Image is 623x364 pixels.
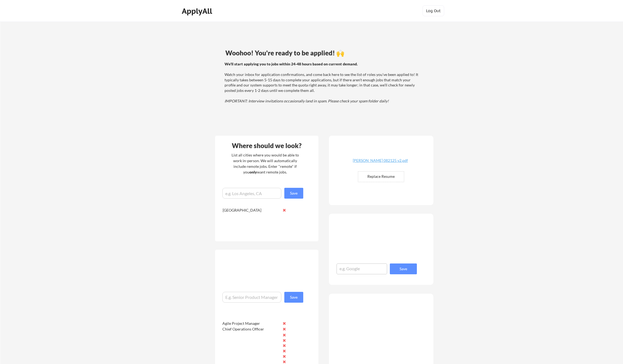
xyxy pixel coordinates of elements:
button: Save [390,263,417,274]
button: Save [284,292,303,303]
em: IMPORTANT: Interview invitations occasionally land in spam. Please check your spam folder daily! [225,99,389,103]
div: [PERSON_NAME] 082125 v2.pdf [348,159,413,162]
input: E.g. Senior Product Manager [222,292,281,303]
div: Agile Project Manager [222,321,279,326]
a: [PERSON_NAME] 082125 v2.pdf [348,159,413,167]
div: Chief Operations Officer [222,326,279,332]
button: Log Out [423,5,444,16]
button: Save [284,188,303,199]
strong: only [249,170,257,174]
div: Woohoo! You're ready to be applied! 🙌 [225,50,420,56]
div: ApplyAll [182,6,214,16]
div: [GEOGRAPHIC_DATA] [223,208,280,213]
input: e.g. Los Angeles, CA [222,188,281,199]
div: List all cities where you would be able to work in-person. We will automatically include remote j... [228,152,302,175]
div: Watch your inbox for application confirmations, and come back here to see the list of roles you'v... [225,61,420,104]
strong: We'll start applying you to jobs within 24-48 hours based on current demand. [225,62,358,66]
div: Where should we look? [216,142,317,149]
